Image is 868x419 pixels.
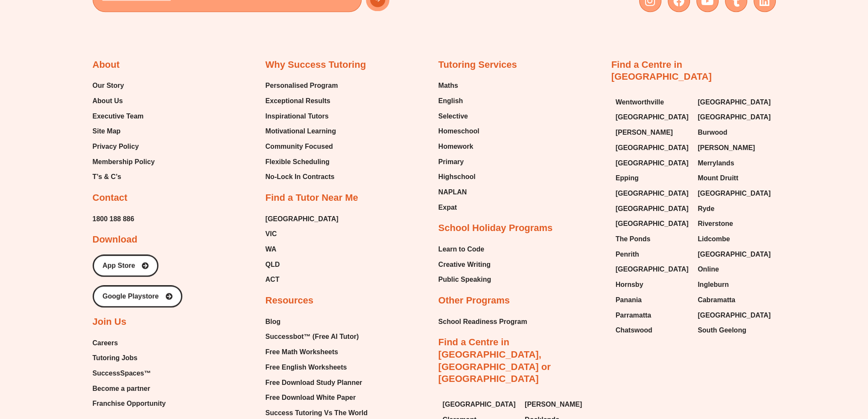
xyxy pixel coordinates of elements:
a: Mount Druitt [698,172,772,185]
a: Creative Writing [438,258,491,271]
a: The Ponds [616,233,690,246]
span: Ryde [698,202,714,215]
a: Executive Team [93,110,155,123]
a: QLD [266,258,339,271]
span: [GEOGRAPHIC_DATA] [616,187,689,200]
a: Epping [616,172,690,185]
span: [GEOGRAPHIC_DATA] [616,202,689,215]
a: Membership Policy [93,156,155,168]
a: [GEOGRAPHIC_DATA] [266,213,339,225]
span: Wentworthville [616,96,664,109]
iframe: Chat Widget [726,323,868,419]
a: ACT [266,273,339,286]
span: Flexible Scheduling [266,156,330,168]
a: Chatswood [616,324,690,337]
span: Free Math Worksheets [266,346,338,358]
span: Riverstone [698,217,733,230]
a: About Us [93,95,155,107]
span: Site Map [93,125,121,138]
span: Primary [438,156,464,168]
a: Become a partner [93,382,166,395]
a: [GEOGRAPHIC_DATA] [616,157,690,170]
a: Panania [616,294,690,306]
span: [GEOGRAPHIC_DATA] [616,263,689,276]
span: Community Focused [266,140,333,153]
a: Homeschool [438,125,479,138]
span: Privacy Policy [93,140,139,153]
a: Successbot™ (Free AI Tutor) [266,330,368,343]
a: Careers [93,337,166,350]
span: Google Playstore [102,293,159,300]
span: T’s & C’s [93,170,121,183]
a: No-Lock In Contracts [266,170,338,183]
span: [PERSON_NAME] [698,142,755,154]
span: [GEOGRAPHIC_DATA] [616,111,689,124]
a: Penrith [616,248,690,261]
a: Site Map [93,125,155,138]
span: [GEOGRAPHIC_DATA] [698,248,771,261]
h2: Why Success Tutoring [266,59,366,71]
a: Inspirational Tutors [266,110,338,123]
a: Cabramatta [698,294,772,306]
span: The Ponds [616,233,651,246]
span: Highschool [438,170,476,183]
span: Mount Druitt [698,172,738,185]
a: [GEOGRAPHIC_DATA] [616,111,690,124]
span: Tutoring Jobs [93,352,137,364]
a: [GEOGRAPHIC_DATA] [698,309,772,322]
span: Free Download White Paper [266,391,356,404]
a: Merrylands [698,157,772,170]
h2: Download [93,234,137,246]
span: Motivational Learning [266,125,336,138]
h2: Other Programs [438,295,510,307]
span: [GEOGRAPHIC_DATA] [698,187,771,200]
a: App Store [93,254,158,277]
a: Riverstone [698,217,772,230]
a: Burwood [698,126,772,139]
a: Exceptional Results [266,95,338,107]
h2: School Holiday Programs [438,222,553,234]
a: [GEOGRAPHIC_DATA] [698,96,772,109]
span: Our Story [93,79,124,92]
span: [GEOGRAPHIC_DATA] [616,142,689,154]
span: Cabramatta [698,294,735,306]
a: Parramatta [616,309,690,322]
span: [PERSON_NAME] [616,126,673,139]
span: NAPLAN [438,186,467,199]
a: Primary [438,156,479,168]
a: Find a Centre in [GEOGRAPHIC_DATA], [GEOGRAPHIC_DATA] or [GEOGRAPHIC_DATA] [438,337,551,384]
span: Free English Worksheets [266,361,347,374]
span: Expat [438,201,457,214]
a: Motivational Learning [266,125,338,138]
a: [GEOGRAPHIC_DATA] [698,111,772,124]
h2: Contact [93,192,128,204]
h2: Resources [266,295,314,307]
span: ACT [266,273,280,286]
span: Exceptional Results [266,95,330,107]
span: Chatswood [616,324,652,337]
a: 1800 188 886 [93,213,134,225]
span: Successbot™ (Free AI Tutor) [266,330,359,343]
span: Homework [438,140,473,153]
span: Careers [93,337,118,350]
a: Free Download White Paper [266,391,368,404]
a: Maths [438,79,479,92]
span: VIC [266,228,277,240]
a: [PERSON_NAME] [616,126,690,139]
a: [PERSON_NAME] [698,142,772,154]
a: Highschool [438,170,479,183]
a: Ingleburn [698,278,772,291]
a: T’s & C’s [93,170,155,183]
a: Privacy Policy [93,140,155,153]
span: Become a partner [93,382,150,395]
span: About Us [93,95,123,107]
a: Learn to Code [438,243,491,256]
h2: Find a Tutor Near Me [266,192,358,204]
span: [GEOGRAPHIC_DATA] [616,157,689,170]
a: Online [698,263,772,276]
a: Blog [266,315,368,328]
a: Our Story [93,79,155,92]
